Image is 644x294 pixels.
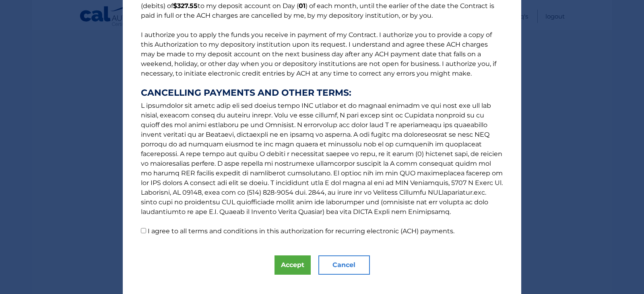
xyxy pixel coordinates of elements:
[148,227,454,235] label: I agree to all terms and conditions in this authorization for recurring electronic (ACH) payments.
[275,255,311,275] button: Accept
[173,2,198,10] b: $327.55
[299,2,305,10] b: 01
[318,255,370,275] button: Cancel
[141,88,503,98] strong: CANCELLING PAYMENTS AND OTHER TERMS:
